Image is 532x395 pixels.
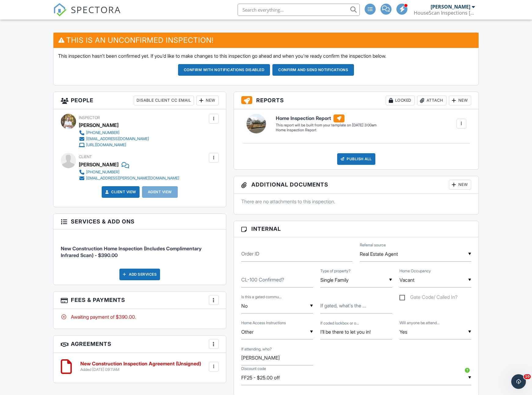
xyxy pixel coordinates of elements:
[80,361,201,367] h6: New Construction Inspection Agreement (Unsigned)
[320,299,392,313] input: If gated, what's the code / is it manned?
[61,234,219,264] li: Service: New Construction Home Inspection (Includes Complimentary Infrared Scan)
[337,153,375,165] div: Publish All
[241,273,313,288] input: CL-100 Confirmed?
[449,96,471,105] div: New
[399,294,457,302] label: Gate Code/ Called In?
[241,294,282,300] label: Is this a gated community?
[234,221,479,237] h3: Internal
[80,367,201,372] div: Added [DATE] 09:11AM
[417,96,446,105] div: Attach
[276,128,377,133] div: Home Inspection Report
[61,313,219,320] div: Awaiting payment of $390.00.
[360,242,386,248] label: Referral source
[79,160,118,169] div: [PERSON_NAME]
[79,142,149,148] a: [URL][DOMAIN_NAME]
[86,176,179,181] div: [EMAIL_ADDRESS][PERSON_NAME][DOMAIN_NAME]
[238,4,360,16] input: Search everything...
[399,268,431,274] label: Home Occupancy
[449,180,471,190] div: New
[276,123,377,128] div: This report will be built from your template on [DATE] 3:00am
[79,175,179,181] a: [EMAIL_ADDRESS][PERSON_NAME][DOMAIN_NAME]
[53,214,226,230] h3: Services & Add ons
[414,10,475,16] div: HouseScan Inspections Charleston
[104,189,136,195] a: Client View
[241,350,313,365] input: If attending, who?
[241,198,471,205] p: There are no attachments to this inspection.
[234,92,479,109] h3: Reports
[320,268,351,274] label: Type of property?
[241,320,286,326] label: Home Access Instructions
[58,53,474,59] p: This inspection hasn't been confirmed yet. If you'd like to make changes to this inspection go ah...
[53,292,226,309] h3: Fees & Payments
[241,366,266,371] label: Discount code
[196,96,219,105] div: New
[53,92,226,109] h3: People
[71,3,121,16] span: SPECTORA
[53,3,67,16] img: The Best Home Inspection Software - Spectora
[86,143,126,147] div: [URL][DOMAIN_NAME]
[241,276,284,283] label: CL-100 Confirmed?
[241,250,259,257] label: Order ID
[53,335,226,353] h3: Agreements
[320,324,392,339] input: If coded lockbox or other, please share details
[79,169,179,175] a: [PHONE_NUMBER]
[79,115,100,120] span: Inspector
[178,64,270,76] button: Confirm with notifications disabled
[86,130,119,135] div: [PHONE_NUMBER]
[431,4,470,10] div: [PERSON_NAME]
[241,346,272,352] label: If attending, who?
[234,176,479,194] h3: Additional Documents
[386,96,415,105] div: Locked
[61,245,202,258] span: New Construction Home Inspection (Includes Complimentary Infrared Scan) - $390.00
[79,136,149,142] a: [EMAIL_ADDRESS][DOMAIN_NAME]
[53,8,121,21] a: SPECTORA
[399,320,439,326] label: Will anyone be attending?
[86,170,119,175] div: [PHONE_NUMBER]
[524,374,531,379] span: 10
[134,96,194,105] div: Disable Client CC Email
[511,374,526,389] iframe: Intercom live chat
[79,121,118,130] div: [PERSON_NAME]
[80,361,201,372] a: New Construction Inspection Agreement (Unsigned) Added [DATE] 09:11AM
[79,130,149,136] a: [PHONE_NUMBER]
[272,64,354,76] button: Confirm and send notifications
[320,321,359,326] label: If coded lockbox or other, please share details
[86,136,149,141] div: [EMAIL_ADDRESS][DOMAIN_NAME]
[53,33,479,48] h3: This is an Unconfirmed Inspection!
[320,302,366,309] label: If gated, what's the code / is it manned?
[119,269,160,280] div: Add Services
[276,114,377,122] h6: Home Inspection Report
[79,154,92,159] span: Client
